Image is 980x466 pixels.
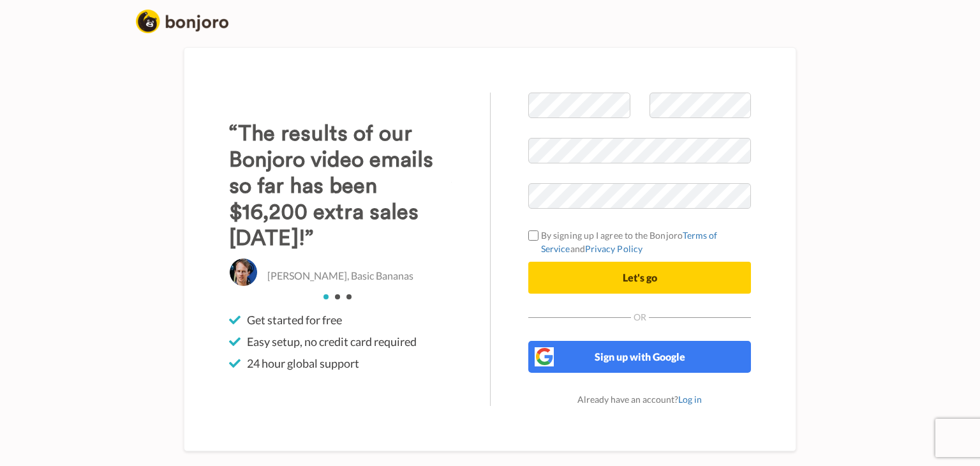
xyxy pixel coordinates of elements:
h3: “The results of our Bonjoro video emails so far has been $16,200 extra sales [DATE]!” [229,121,452,252]
button: Let's go [528,262,751,294]
img: logo_full.png [136,10,228,33]
span: Let's go [623,271,657,283]
span: 24 hour global support [247,356,359,371]
img: Christo Hall, Basic Bananas [229,258,258,287]
a: Terms of Service [541,230,718,254]
span: Easy setup, no credit card required [247,334,417,349]
span: Or [631,313,649,322]
button: Sign up with Google [528,341,751,373]
input: By signing up I agree to the BonjoroTerms of ServiceandPrivacy Policy [528,230,538,241]
p: [PERSON_NAME], Basic Bananas [267,269,413,283]
a: Log in [678,394,702,405]
a: Privacy Policy [585,243,642,254]
label: By signing up I agree to the Bonjoro and [528,229,751,255]
span: Sign up with Google [595,350,685,363]
span: Already have an account? [577,394,702,405]
span: Get started for free [247,312,342,327]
